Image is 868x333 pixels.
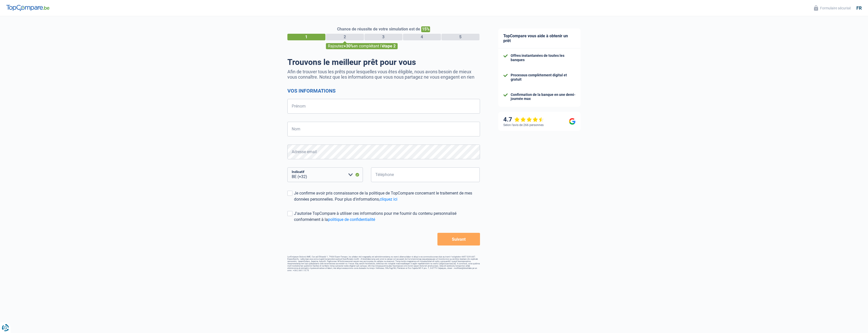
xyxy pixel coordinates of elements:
a: politique de confidentialité [328,217,375,222]
div: Rajoutez en complétant l' [326,43,398,49]
div: Processus complètement digital et gratuit [511,73,576,82]
img: TopCompare Logo [6,5,49,11]
span: Chance de réussite de votre simulation est de [337,27,420,31]
span: étape 2 [382,44,396,48]
h1: Trouvons le meilleur prêt pour vous [287,57,480,67]
span: +30% [344,44,354,48]
div: Offres instantanées de toutes les banques [511,54,576,62]
div: Je confirme avoir pris connaissance de la politique de TopCompare concernant le traitement de mes... [294,190,480,202]
div: fr [856,5,862,11]
div: TopCompare vous aide à obtenir un prêt [498,28,581,48]
div: J'autorise TopCompare à utiliser ces informations pour me fournir du contenu personnalisé conform... [294,211,480,223]
div: Confirmation de la banque en une demi-journée max [511,93,576,101]
div: 2 [326,34,364,40]
div: Selon l’avis de 266 personnes [503,123,544,127]
div: 1 [287,34,325,40]
div: 3 [364,34,402,40]
span: 15% [421,26,430,32]
h2: Vos informations [287,88,480,94]
div: 5 [441,34,479,40]
p: Afin de trouver tous les prêts pour lesquelles vous êtes éligible, nous avons besoin de mieux vou... [287,69,480,80]
input: 401020304 [371,167,480,182]
div: 4 [403,34,441,40]
button: Suivant [437,233,480,246]
a: cliquez ici [380,197,397,202]
div: 4.7 [503,116,544,123]
button: Formulaire sécurisé [811,4,854,12]
footer: LorEmipsum Dolorsi AME, Con ad Elitsedd 1, 7908 Eiusm-Tempor, inc utlabor etd magnaaliq eni admin... [287,256,480,272]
